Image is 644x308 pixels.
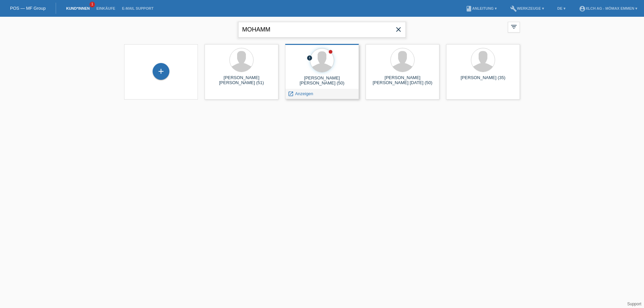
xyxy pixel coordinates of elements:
[93,6,118,10] a: Einkäufe
[153,66,169,77] div: Kund*in hinzufügen
[295,91,313,96] span: Anzeigen
[90,2,95,7] span: 1
[576,6,641,10] a: account_circleXLCH AG - Mömax Emmen ▾
[290,75,354,86] div: [PERSON_NAME] [PERSON_NAME] (50)
[510,5,517,12] i: build
[371,75,434,86] div: [PERSON_NAME] [PERSON_NAME] [DATE] (50)
[507,6,547,10] a: buildWerkzeuge ▾
[238,22,406,38] input: Suche...
[451,75,515,86] div: [PERSON_NAME] (35)
[210,75,273,86] div: [PERSON_NAME] [PERSON_NAME] (51)
[288,91,294,97] i: launch
[462,6,500,10] a: bookAnleitung ▾
[394,25,402,34] i: close
[288,91,313,96] a: launch Anzeigen
[307,55,313,62] div: Unbestätigt, in Bearbeitung
[510,23,518,30] i: filter_list
[10,6,46,11] a: POS — MF Group
[466,5,472,12] i: book
[627,302,641,306] a: Support
[554,6,569,10] a: DE ▾
[63,6,93,10] a: Kund*innen
[307,55,313,61] i: error
[119,6,157,10] a: E-Mail Support
[579,5,586,12] i: account_circle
